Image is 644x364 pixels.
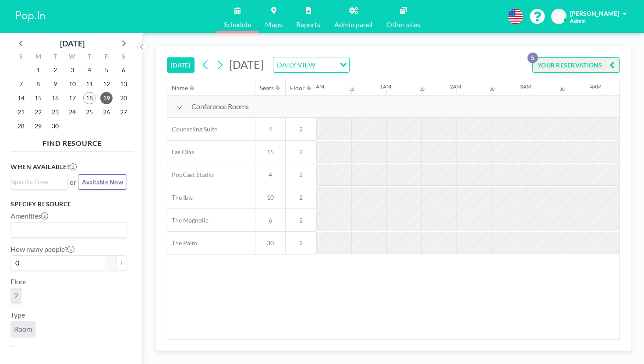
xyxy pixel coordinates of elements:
[11,200,127,208] h3: Specify resource
[32,78,44,90] span: Monday, September 8, 2025
[15,120,27,132] span: Sunday, September 28, 2025
[167,194,193,201] span: The Ibis
[255,171,285,179] span: 4
[191,102,249,111] span: Conference Rooms
[590,83,602,90] div: 4AM
[286,125,316,133] span: 2
[265,21,282,28] span: Maps
[100,64,113,76] span: Friday, September 5, 2025
[32,64,44,76] span: Monday, September 1, 2025
[11,175,67,188] div: Search for option
[66,78,78,90] span: Wednesday, September 10, 2025
[32,92,44,104] span: Monday, September 15, 2025
[117,255,127,270] button: +
[81,52,98,63] div: T
[310,83,324,90] div: 12AM
[11,212,48,220] label: Amenities
[275,59,317,71] span: DAILY VIEW
[255,216,285,224] span: 6
[229,58,264,71] span: [DATE]
[66,106,78,118] span: Wednesday, September 24, 2025
[30,52,47,63] div: M
[255,148,285,156] span: 15
[64,52,81,63] div: W
[49,106,61,118] span: Tuesday, September 23, 2025
[532,57,620,73] button: YOUR RESERVATIONS5
[273,57,349,72] div: Search for option
[98,52,115,63] div: F
[255,194,285,201] span: 10
[286,216,316,224] span: 2
[83,106,96,118] span: Thursday, September 25, 2025
[167,57,195,73] button: [DATE]
[49,78,61,90] span: Tuesday, September 9, 2025
[570,18,586,24] span: Admin
[11,245,74,254] label: How many people?
[386,21,420,28] span: Other sites
[78,174,127,190] button: Available Now
[334,21,372,28] span: Admin panel
[11,344,28,353] label: Name
[286,148,316,156] span: 2
[12,177,63,187] input: Search for option
[115,52,132,63] div: S
[167,125,217,133] span: Counseling Suite
[106,255,117,270] button: -
[14,291,18,300] span: 2
[11,311,25,319] label: Type
[49,92,61,104] span: Tuesday, September 16, 2025
[49,64,61,76] span: Tuesday, September 2, 2025
[559,86,565,92] div: 30
[117,64,130,76] span: Saturday, September 6, 2025
[14,8,47,25] img: organization-logo
[167,171,214,179] span: PopCast Studio
[100,106,113,118] span: Friday, September 26, 2025
[14,325,32,333] span: Room
[167,148,194,156] span: Las Olas
[570,10,619,17] span: [PERSON_NAME]
[100,78,113,90] span: Friday, September 12, 2025
[527,53,538,63] p: 5
[32,106,44,118] span: Monday, September 22, 2025
[380,83,391,90] div: 1AM
[32,120,44,132] span: Monday, September 29, 2025
[167,239,197,247] span: The Palm
[15,78,27,90] span: Sunday, September 7, 2025
[255,125,285,133] span: 4
[224,21,251,28] span: Schedule
[489,86,495,92] div: 30
[172,84,188,92] div: Name
[15,92,27,104] span: Sunday, September 14, 2025
[117,78,130,90] span: Saturday, September 13, 2025
[450,83,461,90] div: 2AM
[60,37,85,49] div: [DATE]
[419,86,425,92] div: 30
[117,106,130,118] span: Saturday, September 27, 2025
[13,52,30,63] div: S
[66,92,78,104] span: Wednesday, September 17, 2025
[290,84,305,92] div: Floor
[117,92,130,104] span: Saturday, September 20, 2025
[70,178,76,187] span: or
[349,86,354,92] div: 30
[49,120,61,132] span: Tuesday, September 30, 2025
[260,84,274,92] div: Seats
[83,78,96,90] span: Thursday, September 11, 2025
[520,83,531,90] div: 3AM
[286,171,316,179] span: 2
[82,178,123,186] span: Available Now
[167,216,209,224] span: The Magnolia
[286,194,316,201] span: 2
[11,223,127,237] div: Search for option
[554,13,564,21] span: MP
[296,21,320,28] span: Reports
[286,239,316,247] span: 2
[318,59,335,71] input: Search for option
[255,239,285,247] span: 30
[83,64,96,76] span: Thursday, September 4, 2025
[12,224,122,236] input: Search for option
[47,52,64,63] div: T
[11,277,27,286] label: Floor
[11,135,134,148] h4: FIND RESOURCE
[83,92,96,104] span: Thursday, September 18, 2025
